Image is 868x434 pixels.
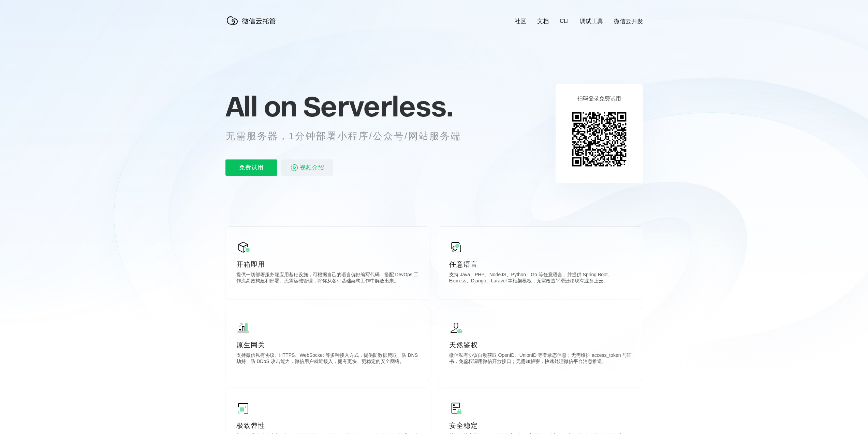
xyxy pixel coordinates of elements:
span: All on [225,89,297,123]
p: 提供一切部署服务端应用基础设施，可根据自己的语言偏好编写代码，搭配 DevOps 工作流高效构建和部署。无需运维管理，将你从各种基础架构工作中解放出来。 [236,272,419,285]
a: 微信云开发 [614,17,643,25]
p: 任意语言 [449,260,632,269]
p: 无需服务器，1分钟部署小程序/公众号/网站服务端 [225,129,474,143]
a: 调试工具 [580,17,603,25]
p: 安全稳定 [449,421,632,430]
p: 免费试用 [225,159,277,176]
p: 天然鉴权 [449,340,632,350]
p: 开箱即用 [236,260,419,269]
a: 微信云托管 [225,23,280,28]
a: CLI [560,18,569,25]
p: 扫码登录免费试用 [577,95,621,102]
img: 微信云托管 [225,14,280,27]
span: 视频介绍 [300,159,324,176]
img: video_play.svg [290,164,298,172]
p: 支持微信私有协议、HTTPS、WebSocket 等多种接入方式，提供防数据爬取、防 DNS 劫持、防 DDoS 攻击能力，微信用户就近接入，拥有更快、更稳定的安全网络。 [236,352,419,366]
a: 社区 [515,17,526,25]
p: 原生网关 [236,340,419,350]
p: 支持 Java、PHP、NodeJS、Python、Go 等任意语言，并提供 Spring Boot、Express、Django、Laravel 等框架模板，无需改造平滑迁移现有业务上云。 [449,272,632,285]
p: 极致弹性 [236,421,419,430]
p: 微信私有协议自动获取 OpenID、UnionID 等登录态信息；无需维护 access_token 与证书，免鉴权调用微信开放接口；无需加解密，快速处理微信平台消息推送。 [449,352,632,366]
span: Serverless. [303,89,453,123]
a: 文档 [537,17,549,25]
